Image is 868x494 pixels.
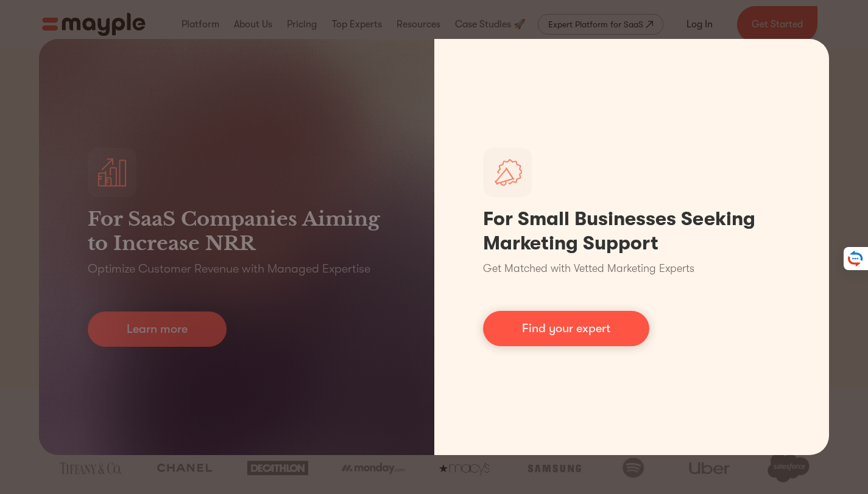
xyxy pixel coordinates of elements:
[88,311,227,347] a: Learn more
[483,311,649,346] a: Find your expert
[88,207,386,256] h3: For SaaS Companies Aiming to Increase NRR
[88,260,370,277] p: Optimize Customer Revenue with Managed Expertise
[483,260,694,277] p: Get Matched with Vetted Marketing Experts
[483,207,781,256] h1: For Small Businesses Seeking Marketing Support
